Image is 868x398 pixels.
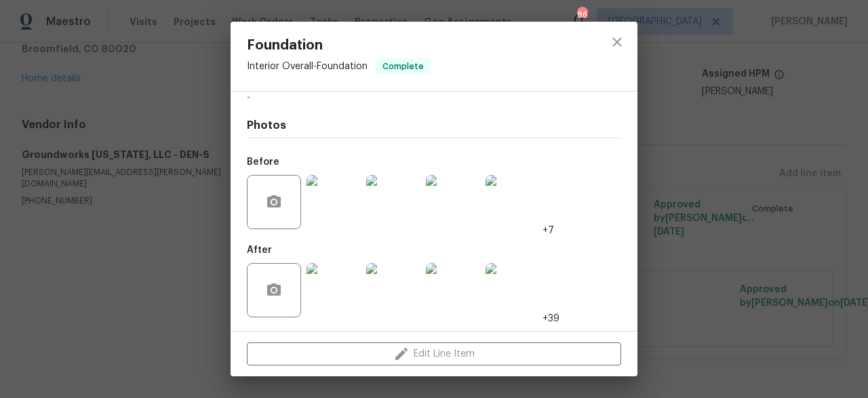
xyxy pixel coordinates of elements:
[577,8,587,22] div: 86
[247,62,368,71] span: Interior Overall - Foundation
[247,119,621,132] h4: Photos
[247,157,279,167] h5: Before
[601,26,633,58] button: close
[542,224,554,237] span: +7
[377,60,429,73] span: Complete
[247,92,584,103] span: -
[247,245,272,255] h5: After
[247,38,431,53] span: Foundation
[542,312,559,325] span: +39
